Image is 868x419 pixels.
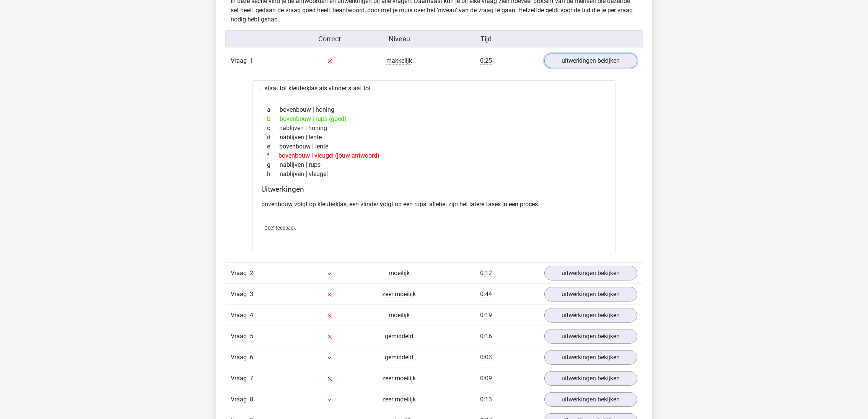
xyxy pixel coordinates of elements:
[250,333,254,340] span: 5
[544,287,637,302] a: uitwerkingen bekijken
[386,57,412,65] span: makkelijk
[267,151,279,160] span: f
[434,34,538,44] div: Tijd
[544,308,637,323] a: uitwerkingen bekijken
[231,290,250,299] span: Vraag
[250,57,254,64] span: 1
[383,396,416,403] span: zeer moeilijk
[480,333,492,340] span: 0:16
[365,34,434,44] div: Niveau
[250,290,254,298] span: 3
[544,54,637,68] a: uitwerkingen bekijken
[544,350,637,365] a: uitwerkingen bekijken
[250,269,254,277] span: 2
[480,375,492,382] span: 0:09
[231,332,250,341] span: Vraag
[265,225,296,231] span: Geef feedback
[267,114,280,124] span: b
[383,290,416,298] span: zeer moeilijk
[480,269,492,277] span: 0:12
[267,170,280,179] span: h
[267,133,280,142] span: d
[252,80,616,253] div: ... staat tot kleuterklas als vlinder staat tot ...
[231,269,250,278] span: Vraag
[231,374,250,383] span: Vraag
[480,396,492,403] span: 0:13
[389,311,410,319] span: moeilijk
[267,142,280,151] span: e
[389,269,410,277] span: moeilijk
[250,375,254,382] span: 7
[231,311,250,320] span: Vraag
[267,124,280,133] span: c
[544,392,637,407] a: uitwerkingen bekijken
[262,200,607,209] p: bovenbouw volgt op kleuterklas, een vlinder volgt op een rups. allebei zijn het latere fases in e...
[262,105,607,114] div: bovenbouw | honing
[262,160,607,170] div: nablijven | rups
[385,354,414,361] span: gemiddeld
[262,170,607,179] div: nablijven | vleugel
[383,375,416,382] span: zeer moeilijk
[267,160,280,170] span: g
[267,105,280,114] span: a
[544,371,637,386] a: uitwerkingen bekijken
[262,142,607,151] div: bovenbouw | lente
[544,266,637,280] a: uitwerkingen bekijken
[231,56,250,65] span: Vraag
[250,396,254,403] span: 8
[480,354,492,361] span: 0:03
[544,329,637,344] a: uitwerkingen bekijken
[262,185,607,194] h4: Uitwerkingen
[262,114,607,124] div: bovenbouw | rups (goed)
[295,34,365,44] div: Correct
[480,311,492,319] span: 0:19
[250,354,254,361] span: 6
[250,311,254,319] span: 4
[262,133,607,142] div: nablijven | lente
[231,353,250,362] span: Vraag
[480,57,492,65] span: 0:25
[262,151,607,160] div: bovenbouw | vleugel (jouw antwoord)
[385,333,414,340] span: gemiddeld
[480,290,492,298] span: 0:44
[262,124,607,133] div: nablijven | honing
[231,395,250,404] span: Vraag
